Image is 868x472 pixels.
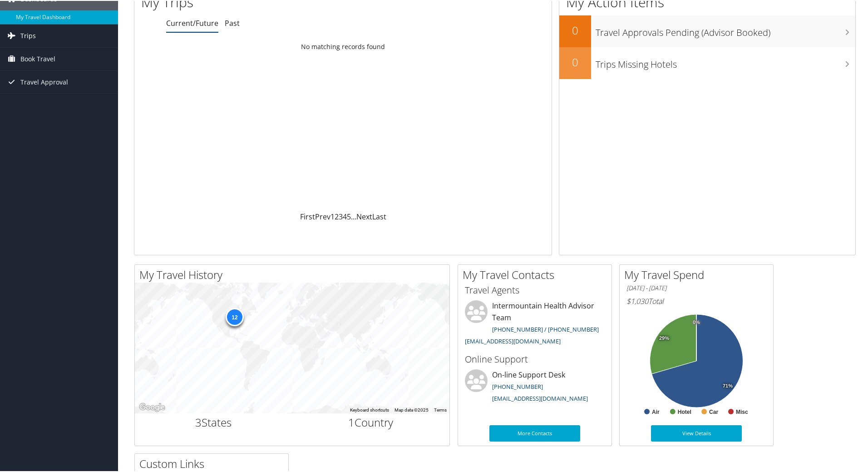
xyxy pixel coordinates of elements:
[678,408,691,414] text: Hotel
[347,211,351,221] a: 5
[137,401,167,412] img: Google
[20,70,68,93] span: Travel Approval
[330,211,335,221] a: 1
[460,368,609,406] li: On-line Support Desk
[335,211,339,221] a: 2
[709,408,718,414] text: Car
[139,455,288,471] h2: Custom Links
[460,299,609,348] li: Intermountain Health Advisor Team
[20,47,55,70] span: Book Travel
[559,22,591,37] h2: 0
[596,53,855,70] h3: Trips Missing Hotels
[339,211,343,221] a: 3
[624,266,773,282] h2: My Travel Spend
[626,295,648,305] span: $1,030
[348,414,355,429] span: 1
[350,406,389,412] button: Keyboard shortcuts
[736,408,748,414] text: Misc
[343,211,347,221] a: 4
[395,407,429,412] span: Map data ©2025
[195,414,202,429] span: 3
[492,382,543,390] a: [PHONE_NUMBER]
[142,414,286,429] h2: States
[596,21,855,38] h3: Travel Approvals Pending (Advisor Booked)
[465,283,605,296] h3: Travel Agents
[626,283,766,292] h6: [DATE] - [DATE]
[166,17,218,27] a: Current/Future
[372,211,386,221] a: Last
[723,383,733,388] tspan: 71%
[492,324,599,333] a: [PHONE_NUMBER] / [PHONE_NUMBER]
[492,393,588,402] a: [EMAIL_ADDRESS][DOMAIN_NAME]
[137,401,167,412] a: Open this area in Google Maps (opens a new window)
[559,46,855,78] a: 0Trips Missing Hotels
[315,211,330,221] a: Prev
[652,408,660,414] text: Air
[463,266,612,282] h2: My Travel Contacts
[139,266,449,282] h2: My Travel History
[300,211,315,221] a: First
[651,424,742,441] a: View Details
[659,335,669,340] tspan: 29%
[225,17,240,27] a: Past
[299,414,443,429] h2: Country
[351,211,356,221] span: …
[489,424,580,441] a: More Contacts
[559,54,591,69] h2: 0
[559,15,855,46] a: 0Travel Approvals Pending (Advisor Booked)
[465,336,561,344] a: [EMAIL_ADDRESS][DOMAIN_NAME]
[465,352,605,365] h3: Online Support
[20,24,36,46] span: Trips
[626,295,766,305] h6: Total
[434,407,447,412] a: Terms (opens in new tab)
[356,211,372,221] a: Next
[134,38,552,54] td: No matching records found
[225,307,243,325] div: 12
[693,319,700,324] tspan: 0%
